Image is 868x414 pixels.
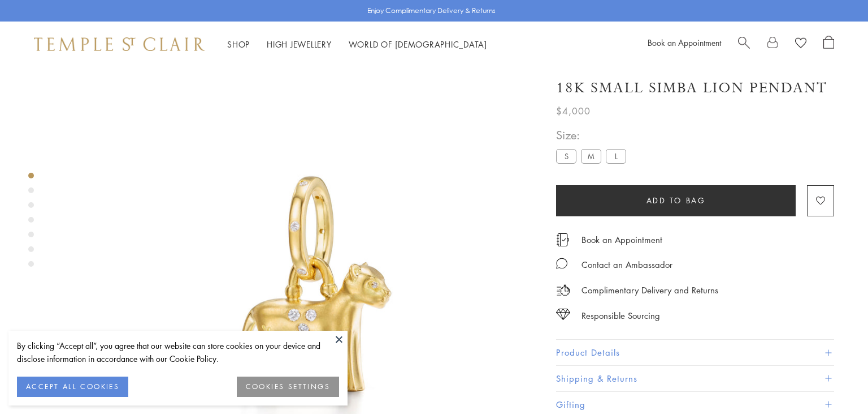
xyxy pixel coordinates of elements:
nav: Main navigation [227,37,487,52]
a: Open Shopping Bag [823,36,834,53]
a: View Wishlist [795,36,806,53]
a: Book an Appointment [581,233,662,246]
label: S [556,149,576,163]
a: Search [738,36,750,53]
label: M [581,149,601,163]
button: Shipping & Returns [556,366,834,391]
a: ShopShop [227,39,250,50]
div: Contact an Ambassador [581,258,672,272]
a: High JewelleryHigh Jewellery [267,39,332,50]
button: Product Details [556,340,834,365]
span: $4,000 [556,104,591,118]
p: Enjoy Complimentary Delivery & Returns [367,5,496,16]
h1: 18K Small Simba Lion Pendant [556,78,827,98]
label: L [606,149,626,163]
div: Product gallery navigation [28,170,34,276]
button: Add to bag [556,185,796,216]
div: Responsible Sourcing [581,309,660,323]
button: COOKIES SETTINGS [237,377,339,397]
p: Complimentary Delivery and Returns [581,283,718,297]
button: ACCEPT ALL COOKIES [17,377,128,397]
img: icon_appointment.svg [556,233,570,246]
a: Book an Appointment [648,37,721,48]
span: Size: [556,126,631,144]
img: icon_delivery.svg [556,283,570,297]
a: World of [DEMOGRAPHIC_DATA]World of [DEMOGRAPHIC_DATA] [349,39,487,50]
img: MessageIcon-01_2.svg [556,258,567,269]
img: Temple St. Clair [34,37,205,51]
img: icon_sourcing.svg [556,309,570,320]
div: By clicking “Accept all”, you agree that our website can store cookies on your device and disclos... [17,339,339,365]
span: Add to bag [646,194,706,207]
